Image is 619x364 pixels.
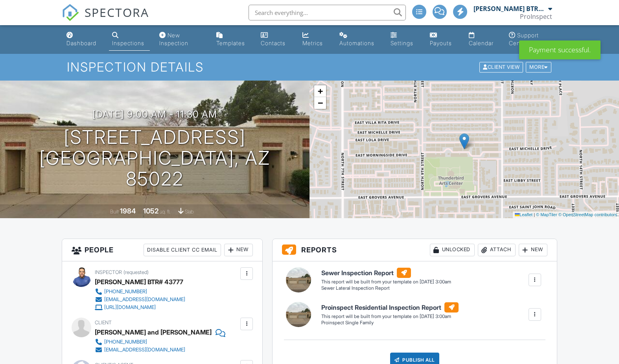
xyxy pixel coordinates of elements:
[66,40,96,46] div: Dashboard
[104,289,147,295] div: [PHONE_NUMBER]
[95,276,183,288] div: [PERSON_NAME] BTR# 43777
[430,244,475,256] div: Unlocked
[110,209,119,215] span: Built
[506,28,556,51] a: Support Center
[104,296,185,303] div: [EMAIL_ADDRESS][DOMAIN_NAME]
[459,133,469,149] img: Marker
[224,244,253,256] div: New
[509,32,539,46] div: Support Center
[112,40,144,46] div: Inspections
[258,28,293,51] a: Contacts
[104,339,147,345] div: [PHONE_NUMBER]
[520,13,552,20] div: ProInspect
[143,207,158,215] div: 1052
[519,40,601,59] div: Payment successful.
[427,28,459,51] a: Payouts
[85,4,149,20] span: SPECTORA
[63,28,102,51] a: Dashboard
[339,40,374,46] div: Automations
[92,109,217,119] h3: [DATE] 9:00 am - 11:30 am
[558,212,617,217] a: © OpenStreetMap contributors
[478,244,516,256] div: Attach
[160,209,171,215] span: sq. ft.
[314,85,326,97] a: Zoom in
[213,28,251,51] a: Templates
[120,207,136,215] div: 1984
[321,285,451,292] div: Sewer Lateral Inspection Report
[144,244,221,256] div: Disable Client CC Email
[159,32,188,46] div: New Inspection
[95,346,219,354] a: [EMAIL_ADDRESS][DOMAIN_NAME]
[216,40,245,46] div: Templates
[95,320,112,325] span: Client
[299,28,330,51] a: Metrics
[95,296,185,303] a: [EMAIL_ADDRESS][DOMAIN_NAME]
[536,212,557,217] a: © MapTiler
[13,127,297,189] h1: [STREET_ADDRESS] [GEOGRAPHIC_DATA], AZ 85022
[321,313,459,320] div: This report will be built from your template on [DATE] 3:00am
[156,28,207,51] a: New Inspection
[469,40,494,46] div: Calendar
[479,64,525,70] a: Client View
[479,62,523,73] div: Client View
[534,212,535,217] span: |
[185,209,193,215] span: slab
[318,86,323,96] span: +
[95,288,185,296] a: [PHONE_NUMBER]
[273,239,557,261] h3: Reports
[104,304,156,311] div: [URL][DOMAIN_NAME]
[318,98,323,108] span: −
[314,97,326,109] a: Zoom out
[336,28,381,51] a: Automations (Advanced)
[466,28,499,51] a: Calendar
[104,347,185,353] div: [EMAIL_ADDRESS][DOMAIN_NAME]
[109,28,150,51] a: Inspections
[526,62,551,73] div: More
[95,326,212,338] div: [PERSON_NAME] and [PERSON_NAME]
[321,302,459,313] h6: Proinspect Residential Inspection Report
[473,5,546,13] div: [PERSON_NAME] BTR# 43777
[62,11,149,27] a: SPECTORA
[123,269,149,275] span: (requested)
[249,5,406,20] input: Search everything...
[95,338,219,346] a: [PHONE_NUMBER]
[321,268,451,278] h6: Sewer Inspection Report
[515,212,532,217] a: Leaflet
[430,40,452,46] div: Payouts
[95,269,122,275] span: Inspector
[321,279,451,285] div: This report will be built from your template on [DATE] 3:00am
[62,4,79,21] img: The Best Home Inspection Software - Spectora
[321,320,459,326] div: Proinspect Single Family
[302,40,323,46] div: Metrics
[391,40,413,46] div: Settings
[62,239,262,261] h3: People
[95,303,185,311] a: [URL][DOMAIN_NAME]
[261,40,286,46] div: Contacts
[519,244,547,256] div: New
[67,60,552,74] h1: Inspection Details
[387,28,420,51] a: Settings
